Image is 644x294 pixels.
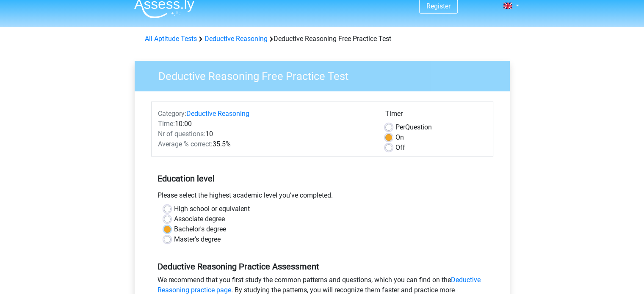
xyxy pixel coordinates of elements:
label: Bachelor's degree [174,224,226,234]
h5: Education level [158,170,487,187]
a: Deductive Reasoning [186,110,249,118]
h5: Deductive Reasoning Practice Assessment [158,261,487,272]
span: Nr of questions: [158,130,205,138]
span: Per [395,123,405,131]
span: Time: [158,120,175,128]
label: On [395,132,404,143]
a: Register [426,2,451,10]
span: Category: [158,110,186,118]
label: High school or equivalent [174,204,250,214]
div: Deductive Reasoning Free Practice Test [141,34,503,44]
label: Off [395,143,405,153]
label: Master's degree [174,234,221,245]
span: Average % correct: [158,140,213,148]
label: Associate degree [174,214,225,224]
a: Deductive Reasoning [205,35,268,43]
h3: Deductive Reasoning Free Practice Test [148,66,503,83]
a: All Aptitude Tests [145,35,197,43]
div: Please select the highest academic level you’ve completed. [151,190,493,204]
div: 10 [152,129,379,139]
div: Timer [385,109,486,122]
label: Question [395,122,432,132]
div: 35.5% [152,139,379,149]
div: 10:00 [152,119,379,129]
